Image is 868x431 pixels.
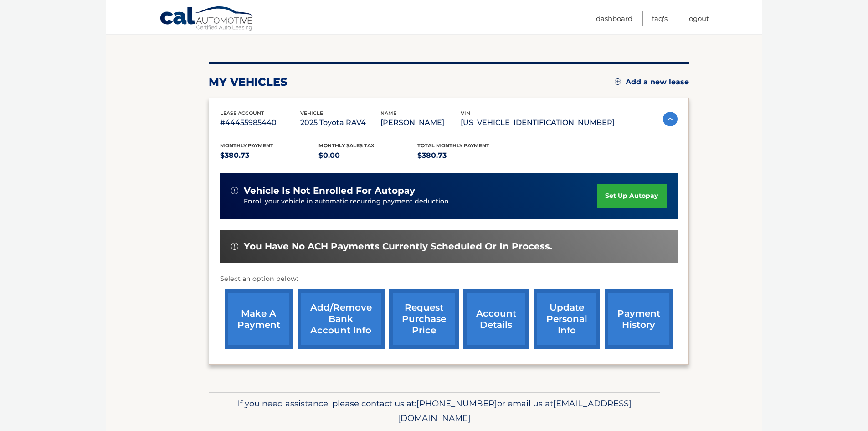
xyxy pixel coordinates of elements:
a: set up autopay [597,184,666,208]
a: account details [463,289,529,349]
span: [EMAIL_ADDRESS][DOMAIN_NAME] [398,398,632,423]
p: #44455985440 [220,116,300,129]
span: vin [461,110,470,116]
p: $380.73 [220,149,319,162]
img: add.svg [615,78,621,85]
a: Cal Automotive [159,6,255,32]
a: Logout [687,11,709,26]
a: make a payment [225,289,293,349]
span: vehicle is not enrolled for autopay [244,185,415,197]
span: Monthly Payment [220,142,273,149]
span: Monthly sales Tax [318,142,375,149]
p: [PERSON_NAME] [380,116,461,129]
a: update personal info [534,289,600,349]
p: If you need assistance, please contact us at: or email us at [215,396,654,426]
span: name [380,110,396,116]
a: FAQ's [652,11,668,26]
h2: my vehicles [209,75,288,89]
span: vehicle [300,110,323,116]
span: lease account [220,110,264,116]
a: Dashboard [596,11,632,26]
a: request purchase price [389,289,459,349]
a: Add/Remove bank account info [298,289,385,349]
p: $0.00 [318,149,417,162]
p: [US_VEHICLE_IDENTIFICATION_NUMBER] [461,116,615,129]
p: Enroll your vehicle in automatic recurring payment deduction. [244,197,597,207]
span: You have no ACH payments currently scheduled or in process. [244,241,552,252]
p: 2025 Toyota RAV4 [300,116,380,129]
span: [PHONE_NUMBER] [416,398,497,409]
p: $380.73 [417,149,516,162]
p: Select an option below: [220,274,678,285]
img: alert-white.svg [231,187,238,194]
img: alert-white.svg [231,243,238,250]
a: payment history [605,289,673,349]
a: Add a new lease [615,78,689,87]
span: Total Monthly Payment [417,142,489,149]
img: accordion-active.svg [663,112,678,126]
